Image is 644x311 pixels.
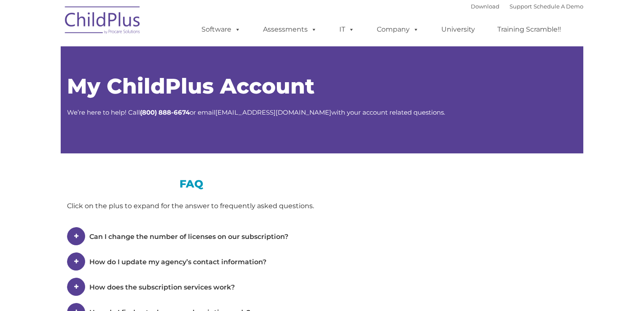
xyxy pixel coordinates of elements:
[61,0,145,43] img: ChildPlus by Procare Solutions
[255,21,325,38] a: Assessments
[489,21,569,38] a: Training Scramble!!
[89,233,288,241] span: Can I change the number of licenses on our subscription?
[89,283,235,291] span: How does the subscription services work?
[368,21,427,38] a: Company
[471,3,583,10] font: |
[67,200,316,212] div: Click on the plus to expand for the answer to frequently asked questions.
[510,3,532,10] a: Support
[471,3,499,10] a: Download
[433,21,483,38] a: University
[67,108,445,116] span: We’re here to help! Call or email with your account related questions.
[331,21,363,38] a: IT
[67,179,316,189] h3: FAQ
[67,73,314,99] span: My ChildPlus Account
[193,21,249,38] a: Software
[534,3,583,10] a: Schedule A Demo
[89,258,266,266] span: How do I update my agency’s contact information?
[142,108,190,116] strong: 800) 888-6674
[140,108,142,116] strong: (
[215,108,331,116] a: [EMAIL_ADDRESS][DOMAIN_NAME]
